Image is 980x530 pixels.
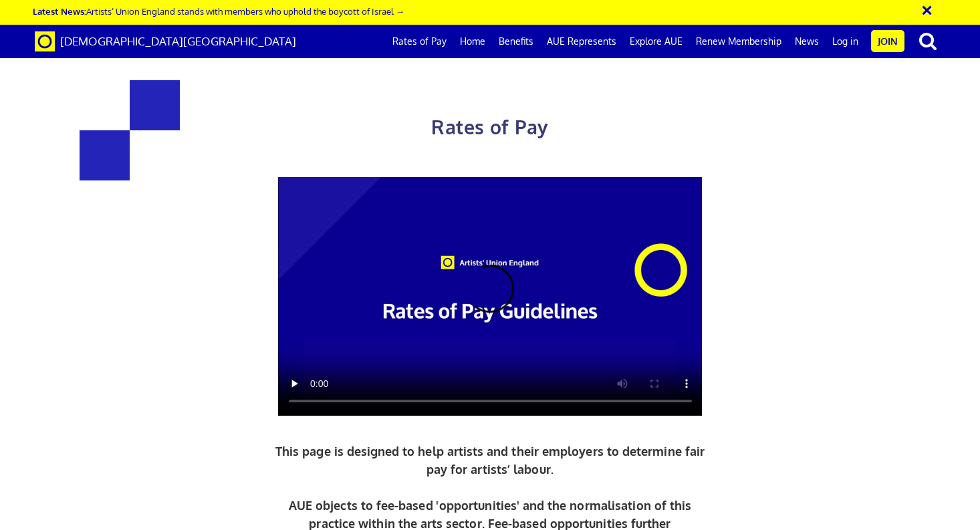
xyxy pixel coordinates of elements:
[492,25,540,58] a: Benefits
[540,25,623,58] a: AUE Represents
[431,115,548,139] span: Rates of Pay
[689,25,788,58] a: Renew Membership
[386,25,453,58] a: Rates of Pay
[25,25,306,58] a: Brand [DEMOGRAPHIC_DATA][GEOGRAPHIC_DATA]
[871,30,904,52] a: Join
[453,25,492,58] a: Home
[826,25,865,58] a: Log in
[33,5,86,17] strong: Latest News:
[788,25,826,58] a: News
[907,27,949,55] button: search
[623,25,689,58] a: Explore AUE
[60,34,296,48] span: [DEMOGRAPHIC_DATA][GEOGRAPHIC_DATA]
[33,5,404,17] a: Latest News:Artists’ Union England stands with members who uphold the boycott of Israel →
